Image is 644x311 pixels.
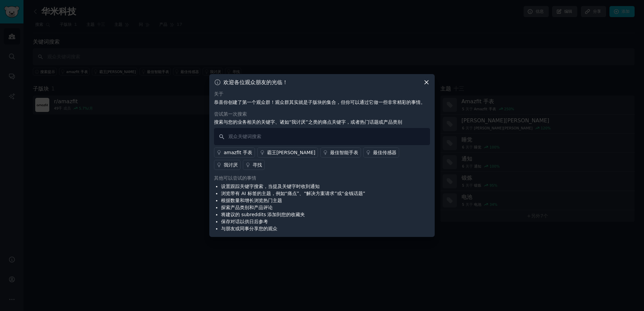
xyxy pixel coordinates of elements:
font: 我讨厌 [224,162,238,168]
font: 设置跟踪关键字搜索，当提及关键字时收到通知 [221,184,320,189]
a: amazfit 手表 [214,147,255,158]
font: 其他可以尝试的事情 [214,175,256,181]
font: 寻找 [253,162,262,168]
a: 最佳智能手表 [320,147,361,158]
a: 我讨厌 [214,160,240,170]
a: 最佳传感器 [363,147,399,158]
font: 保存对话以供日后参考 [221,219,268,224]
font: 搜索与您的业务相关的关键字、诸如“我讨厌”之类的痛点关键字，或者热门话题或产品类别 [214,119,402,125]
a: 寻找 [243,160,265,170]
font: amazfit 手表 [224,150,252,155]
font: 最佳传感器 [373,150,396,155]
font: 与朋友或同事分享您的观众 [221,226,277,231]
font: 尝试第一次搜索 [214,111,247,117]
font: 最佳智能手表 [330,150,358,155]
input: 观众关键词搜索 [214,128,430,145]
font: 根据数量和增长浏览热门主题 [221,198,282,203]
font: 恭喜你创建了第一个观众群！观众群其实就是子版块的集合，但你可以通过它做一些非常精彩的事情。 [214,100,425,105]
font: 将建议的 subreddits 添加到您的收藏夹 [221,212,305,217]
a: 霸王[PERSON_NAME] [257,147,318,158]
font: 欢迎各位观众朋友的光临！ [223,79,288,85]
font: 浏览带有 AI 标签的主题，例如“痛点”、“解决方案请求”或“金钱话题” [221,191,365,196]
font: 霸王[PERSON_NAME] [267,150,315,155]
font: 探索产品类别和产品评论 [221,205,273,210]
font: 关于 [214,91,223,97]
